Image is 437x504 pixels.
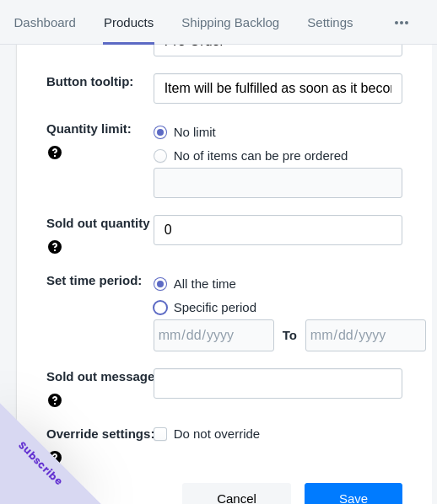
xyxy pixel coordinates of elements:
[181,1,280,45] span: Shipping Backlog
[46,121,132,136] span: Quantity limit:
[174,276,236,292] span: All the time
[46,216,149,230] span: Sold out quantity
[283,328,297,342] span: To
[46,369,159,383] span: Sold out message:
[103,1,154,45] span: Products
[174,147,348,164] span: No of items can be pre ordered
[174,299,256,316] span: Specific period
[307,1,353,45] span: Settings
[174,124,216,141] span: No limit
[174,426,261,442] span: Do not override
[15,438,66,489] span: Subscribe
[367,1,436,45] button: More tabs
[13,1,76,45] span: Dashboard
[46,273,142,287] span: Set time period:
[46,74,133,88] span: Button tooltip:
